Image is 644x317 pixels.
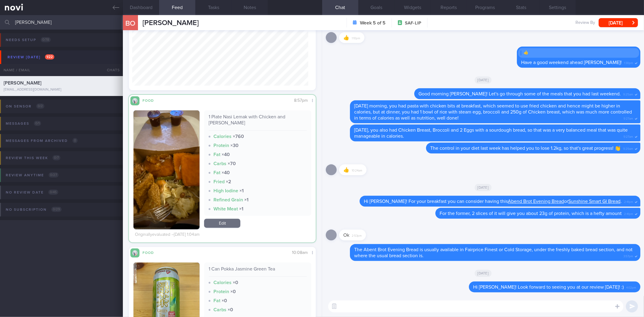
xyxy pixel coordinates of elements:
strong: × 40 [222,152,230,157]
span: [PERSON_NAME] [4,81,41,85]
div: No review date [4,188,60,197]
div: 👍 [521,50,637,55]
span: 0 / 2 [36,104,44,109]
span: 8:57pm [294,99,308,103]
strong: × 760 [233,134,244,139]
div: Chats [99,64,123,76]
strong: × 0 [222,299,227,303]
strong: High Iodine [213,189,238,194]
div: Food [139,250,164,255]
img: 1 Plate Nasi Lemak with Chicken and fish Patty [133,110,200,229]
strong: × 1 [239,207,243,212]
strong: Carbs [213,308,226,312]
a: Abend Brot Evening Bread [508,199,564,204]
span: 2:41pm [624,210,633,216]
strong: Fried [213,180,225,184]
span: 9:27am [623,115,633,121]
span: 0 [72,138,78,143]
span: 2:41pm [624,198,633,204]
span: Review By [575,20,595,26]
span: 3:57pm [623,253,633,258]
strong: × 30 [230,143,239,148]
span: Hi [PERSON_NAME]! For your breakfast you can consider having this or . [364,199,622,204]
strong: × 0 [230,290,236,294]
span: 0 / 7 [53,155,60,160]
a: Edit [204,219,240,228]
strong: Refined Grain [213,198,243,203]
span: [DATE] [475,270,492,277]
strong: × 1 [244,198,248,203]
span: 2:53pm [352,232,362,238]
span: 1:10pm [352,35,360,40]
div: Review anytime [4,171,60,179]
span: Have a good weekend ahead [PERSON_NAME]! [521,60,622,65]
span: 9:25am [623,91,633,97]
span: 👍 [343,35,349,40]
button: [DATE] [599,18,638,27]
div: Needs setup [4,36,52,44]
div: Messages [4,120,43,128]
span: The Abent Brot Evening Bread is usually available in Fairprice Finest or Cold Storage, under the ... [354,247,633,258]
span: 1 / 22 [45,54,54,59]
strong: × 2 [226,180,231,184]
span: [DATE] [475,76,492,84]
div: [EMAIL_ADDRESS][DOMAIN_NAME] [4,88,119,92]
a: Sunshine Smart GI Bread [568,199,620,204]
span: 9:29am [623,145,633,151]
span: [DATE] morning, you had pasta with chicken bits at breakfast, which seemed to use fried chicken a... [354,104,632,120]
div: BO [119,11,142,35]
span: 10:08am [292,251,308,255]
div: Messages from Archived [4,137,79,145]
strong: × 1 [239,189,244,194]
span: 0 / 45 [48,190,58,195]
span: 0 / 1 [34,121,41,126]
strong: Week 5 of 5 [360,20,386,26]
div: On sensor [4,102,46,110]
div: Food [139,98,164,103]
strong: × 0 [233,280,238,285]
span: 1:30pm [624,59,633,65]
strong: Fat [213,152,220,157]
span: 0 / 78 [41,37,51,42]
div: Review [DATE] [6,53,56,61]
span: [PERSON_NAME] [143,19,199,27]
strong: Calories [213,280,232,285]
span: Good morning [PERSON_NAME]! Let's go through some of the meals that you had last weekend. [418,91,621,96]
strong: Fat [213,171,220,175]
strong: Fat [213,299,220,303]
strong: Protein [213,143,229,148]
span: 4:02pm [626,284,636,290]
span: 👍 [343,168,349,172]
div: 1 Can Pokka Jasmine Green Tea [209,266,306,277]
strong: × 0 [228,308,233,312]
div: Originally evaluated – [DATE] 1:04am [135,232,200,238]
strong: Protein [213,290,229,294]
span: Hi [PERSON_NAME]! Look forward to seeing you at our review [DATE]! :) [473,285,624,290]
span: SAF-LIP [405,20,421,26]
strong: Calories [213,134,232,139]
div: 1 Plate Nasi Lemak with Chicken and [PERSON_NAME] [209,114,306,131]
span: For the former, 2 slices of it will give you about 23g of protein, which is a hefty amount [440,211,622,216]
span: 0 / 29 [51,207,62,212]
span: The control in your diet last week has helped you to lose 1.2kg, so that's great progress! 👏 [430,146,621,151]
span: [DATE], you also had Chicken Breast, Broccoli and 2 Eggs with a sourdough bread, so that was a ve... [354,128,628,139]
span: [DATE] [475,184,492,191]
div: Review this week [4,154,62,162]
strong: White Meat [213,207,238,212]
span: 10:24am [352,167,362,173]
span: 9:27am [623,133,633,139]
div: No subscription [4,206,63,214]
span: 0 / 27 [49,172,59,178]
strong: × 70 [228,162,236,166]
strong: Carbs [213,162,226,166]
span: Ok [343,233,349,238]
strong: × 40 [222,171,230,175]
